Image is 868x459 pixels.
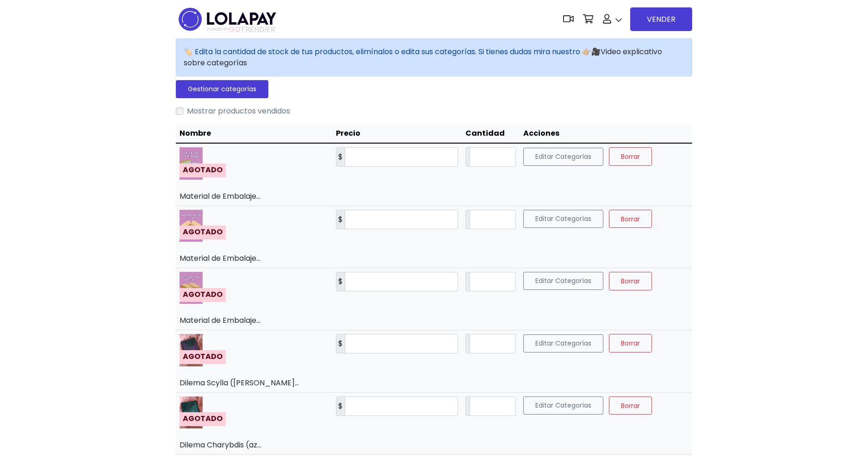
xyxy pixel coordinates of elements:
span: POWERED BY [207,27,229,32]
th: Precio [332,124,462,143]
div: AGOTADO [180,226,226,239]
a: Material de Embalaje... [180,315,260,326]
button: Borrar [609,396,652,415]
div: AGOTADO [180,163,226,177]
label: $ [336,272,345,291]
button: Editar Categorías [523,210,603,228]
button: Editar Categorías [523,272,603,290]
label: $ [336,147,345,167]
a: Video explicativo sobre categorías [184,46,662,68]
a: Dilema Scylla ([PERSON_NAME]... [180,377,299,388]
th: Acciones [520,124,692,143]
div: AGOTADO [180,412,226,426]
button: Borrar [609,272,652,290]
img: small_1701278930762.png [180,210,203,242]
th: Cantidad [462,124,520,143]
a: Material de Embalaje... [180,253,260,264]
span: Borrar [621,401,640,410]
img: small_1701278962206.png [180,272,203,304]
button: Borrar [609,334,652,352]
img: small_1701278887595.png [180,147,203,179]
a: Dilema Charybdis (az... [180,440,261,450]
button: Editar Categorías [523,148,603,166]
label: $ [336,210,345,229]
label: $ [336,396,345,416]
div: AGOTADO [180,350,226,364]
span: TRENDIER [207,25,275,34]
button: Editar Categorías [523,396,603,415]
span: Borrar [621,339,640,348]
label: Mostrar productos vendidos [187,106,290,117]
span: Borrar [621,152,640,161]
span: GO [229,24,241,35]
div: AGOTADO [180,288,226,302]
img: logo [176,5,279,34]
a: VENDER [630,7,692,31]
a: Material de Embalaje... [180,191,260,201]
a: Gestionar categorías [176,80,268,98]
button: Borrar [609,210,652,228]
button: Borrar [609,147,652,166]
label: $ [336,334,345,353]
button: Editar Categorías [523,334,603,352]
th: Nombre [176,124,332,143]
img: small_1672953143385.png [180,334,203,366]
img: small_1672953009081.png [180,396,203,428]
span: 🏷️ Edita la cantidad de stock de tus productos, elimínalos o edita sus categorías. Si tienes duda... [184,46,662,68]
span: Borrar [621,277,640,286]
span: Borrar [621,214,640,223]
